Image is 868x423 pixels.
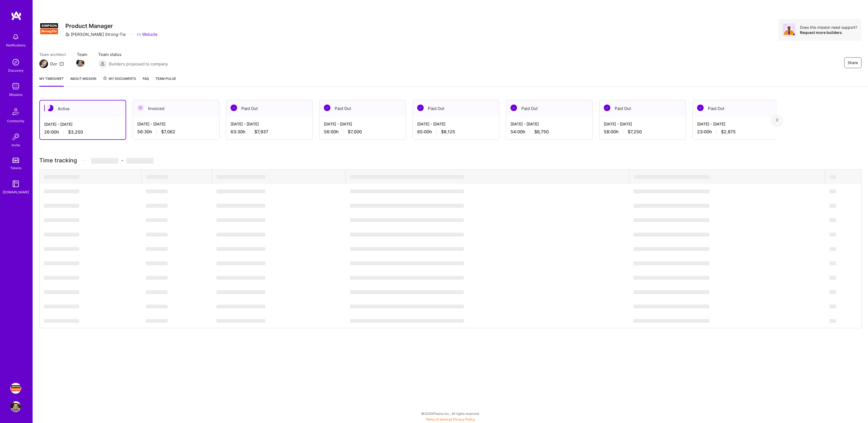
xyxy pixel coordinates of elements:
a: About Mission [70,76,96,87]
div: [DATE] - [DATE] [417,121,495,127]
div: 54:00 h [510,129,588,135]
div: [DATE] - [DATE] [137,121,215,127]
img: Paid Out [231,105,237,111]
div: Paid Out [506,100,592,117]
span: ‌ [350,204,464,208]
span: $8,125 [441,129,455,135]
span: ‌ [350,261,464,265]
img: Avatar [783,23,796,36]
span: ‌ [350,175,464,179]
a: My Documents [103,76,136,87]
span: $7,062 [161,129,175,135]
img: discovery [10,57,21,68]
span: $7,937 [254,129,268,135]
span: ‌ [216,247,265,251]
span: ‌ [146,276,168,280]
img: Community [9,105,22,118]
i: icon Mail [59,62,64,66]
div: [DATE] - [DATE] [697,121,775,127]
span: Team Pulse [155,77,176,81]
div: Missions [9,92,23,97]
span: ‌ [829,247,836,251]
span: ‌ [350,190,464,193]
span: ‌ [350,218,464,222]
img: guide book [10,178,21,189]
span: Team [77,52,87,57]
div: Paid Out [320,100,406,117]
img: Team Architect [39,59,48,68]
div: [DATE] - [DATE] [604,121,681,127]
div: 63:30 h [231,129,308,135]
div: Paid Out [599,100,686,117]
span: ‌ [633,319,709,323]
span: ‌ [216,319,265,323]
a: Simpson Strong-Tie: Product Manager [9,383,23,394]
img: Invoiced [137,105,144,111]
div: [DATE] - [DATE] [510,121,588,127]
span: ‌ [216,261,265,265]
span: Team architect [39,52,66,57]
span: $6,750 [534,129,549,135]
img: Paid Out [417,105,424,111]
span: ‌ [126,158,154,164]
div: Paid Out [226,100,312,117]
span: ‌ [146,290,168,294]
div: 58:00 h [604,129,681,135]
span: Builders proposed to company [109,61,168,67]
span: ‌ [44,218,79,222]
span: ‌ [829,290,836,294]
i: icon CompanyGray [65,32,70,37]
span: ‌ [829,233,836,236]
img: Paid Out [604,105,610,111]
span: ‌ [633,247,709,251]
div: Active [40,100,126,117]
span: Share [848,60,858,65]
span: ‌ [829,276,836,280]
span: ‌ [633,290,709,294]
div: Dor [50,61,57,67]
span: $3,250 [68,129,83,135]
img: Paid Out [697,105,704,111]
span: ‌ [146,233,168,236]
span: ‌ [146,218,168,222]
span: ‌ [633,261,709,265]
span: ‌ [350,276,464,280]
h3: Product Manager [65,23,158,29]
div: Discovery [8,68,24,73]
span: ‌ [633,305,709,308]
a: FAQ [143,76,149,87]
img: Active [47,105,53,111]
a: Terms of Service [426,417,451,421]
span: ‌ [829,190,836,193]
span: ‌ [146,305,168,308]
span: ‌ [44,319,79,323]
div: [PERSON_NAME] Strong-Tie [65,31,126,37]
span: ‌ [216,204,265,208]
span: ‌ [146,261,168,265]
span: ‌ [44,261,79,265]
a: Privacy Policy [453,417,475,421]
span: ‌ [91,158,118,164]
img: Invite [10,131,21,142]
span: $7,000 [348,129,362,135]
img: teamwork [10,81,21,92]
span: ‌ [44,190,79,193]
span: ‌ [146,319,168,323]
div: Invoiced [133,100,219,117]
span: ‌ [44,204,79,208]
span: ‌ [44,305,79,308]
div: © 2025 ATeams Inc., All rights reserved. [33,407,868,420]
span: ‌ [633,218,709,222]
span: ‌ [216,233,265,236]
div: 56:30 h [137,129,215,135]
span: ‌ [350,290,464,294]
span: ‌ [216,305,265,308]
a: User Avatar [9,401,23,412]
span: ‌ [350,247,464,251]
div: 26:00 h [44,129,121,135]
div: Does this mission need support? [800,25,857,30]
img: Builders proposed to company [98,59,107,68]
span: ‌ [146,204,168,208]
img: Team Member Avatar [76,59,84,67]
img: User Avatar [10,401,21,412]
